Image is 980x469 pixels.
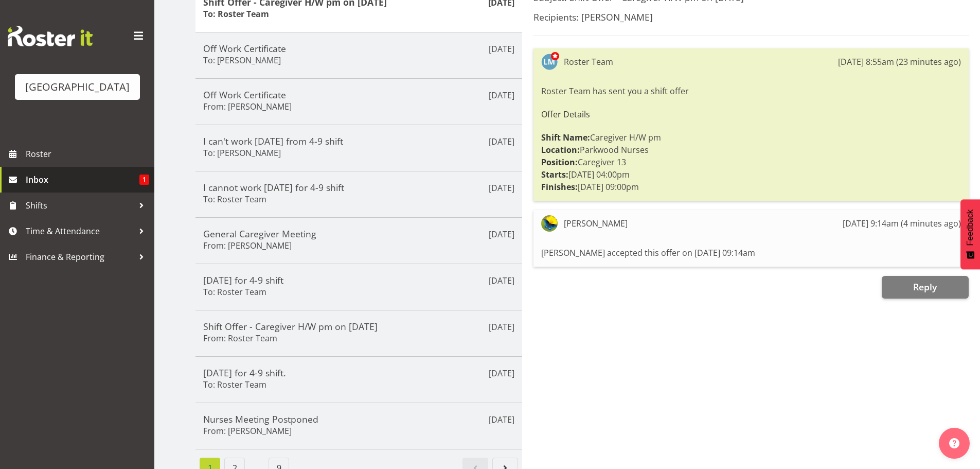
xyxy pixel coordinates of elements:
[26,146,149,162] span: Roster
[203,413,514,425] h5: Nurses Meeting Postponed
[541,82,961,196] div: Roster Team has sent you a shift offer Caregiver H/W pm Parkwood Nurses Caregiver 13 [DATE] 04:00...
[541,144,580,155] strong: Location:
[489,367,514,379] p: [DATE]
[913,281,937,293] span: Reply
[489,135,514,148] p: [DATE]
[203,333,277,343] h6: From: Roster Team
[541,215,558,232] img: gemma-hall22491374b5f274993ff8414464fec47f.png
[489,413,514,426] p: [DATE]
[203,287,266,297] h6: To: Roster Team
[541,244,961,262] div: [PERSON_NAME] accepted this offer on [DATE] 09:14am
[203,148,281,158] h6: To: [PERSON_NAME]
[203,55,281,65] h6: To: [PERSON_NAME]
[203,182,514,193] h5: I cannot work [DATE] for 4-9 shift
[541,169,568,180] strong: Starts:
[533,11,969,23] h5: Recipients: [PERSON_NAME]
[26,249,134,265] span: Finance & Reporting
[26,172,139,187] span: Inbox
[203,367,514,378] h5: [DATE] for 4-9 shift.
[203,101,292,112] h6: From: [PERSON_NAME]
[203,135,514,147] h5: I can't work [DATE] from 4-9 shift
[25,79,130,95] div: [GEOGRAPHIC_DATA]
[203,43,514,54] h5: Off Work Certificate
[203,379,266,390] h6: To: Roster Team
[26,198,134,213] span: Shifts
[203,89,514,100] h5: Off Work Certificate
[541,54,558,70] img: lesley-mckenzie127.jpg
[966,210,975,246] span: Feedback
[203,274,514,286] h5: [DATE] for 4-9 shift
[541,181,578,193] strong: Finishes:
[203,240,292,251] h6: From: [PERSON_NAME]
[203,9,269,19] h6: To: Roster Team
[489,321,514,333] p: [DATE]
[8,26,93,46] img: Rosterit website logo
[489,43,514,55] p: [DATE]
[203,426,292,436] h6: From: [PERSON_NAME]
[203,228,514,239] h5: General Caregiver Meeting
[564,217,628,230] div: [PERSON_NAME]
[882,276,969,299] button: Reply
[838,56,961,68] div: [DATE] 8:55am (23 minutes ago)
[541,157,578,168] strong: Position:
[541,132,590,143] strong: Shift Name:
[203,194,266,204] h6: To: Roster Team
[203,321,514,332] h5: Shift Offer - Caregiver H/W pm on [DATE]
[564,56,613,68] div: Roster Team
[541,110,961,119] h6: Offer Details
[489,274,514,287] p: [DATE]
[960,199,980,269] button: Feedback - Show survey
[26,223,134,239] span: Time & Attendance
[139,175,149,185] span: 1
[489,89,514,101] p: [DATE]
[843,217,961,230] div: [DATE] 9:14am (4 minutes ago)
[489,182,514,194] p: [DATE]
[489,228,514,240] p: [DATE]
[949,438,959,448] img: help-xxl-2.png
